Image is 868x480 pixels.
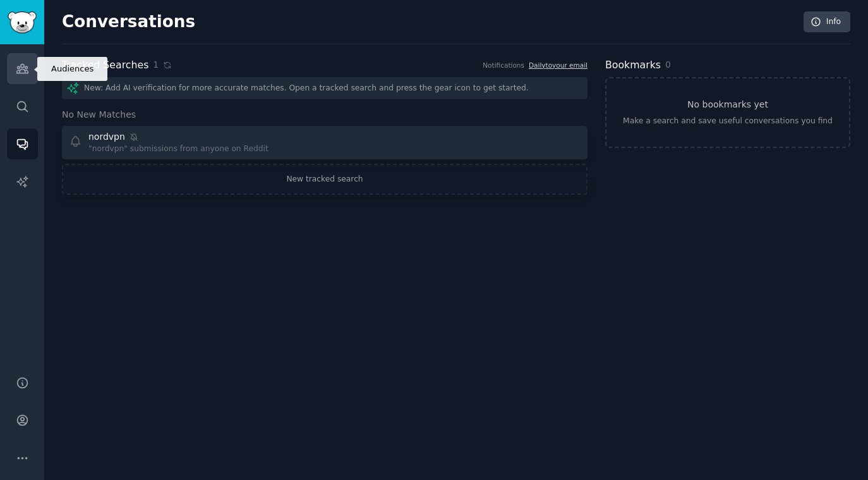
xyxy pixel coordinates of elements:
h2: Tracked Searches [62,58,148,73]
a: Info [804,11,850,33]
h3: No bookmarks yet [687,98,768,111]
div: New: Add AI verification for more accurate matches. Open a tracked search and press the gear icon... [62,77,588,99]
h2: Bookmarks [605,58,661,73]
a: nordvpn"nordvpn" submissions from anyone on Reddit [62,126,588,159]
img: GummySearch logo [8,11,37,34]
span: No New Matches [62,108,136,121]
div: Make a search and save useful conversations you find [623,116,833,127]
a: Dailytoyour email [529,61,588,69]
h2: Conversations [62,12,195,32]
div: nordvpn [88,130,125,144]
a: No bookmarks yetMake a search and save useful conversations you find [605,77,850,148]
span: 0 [665,59,671,70]
div: Notifications [483,61,524,70]
a: New tracked search [62,164,588,195]
div: "nordvpn" submissions from anyone on Reddit [88,144,268,155]
span: 1 [153,58,159,71]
